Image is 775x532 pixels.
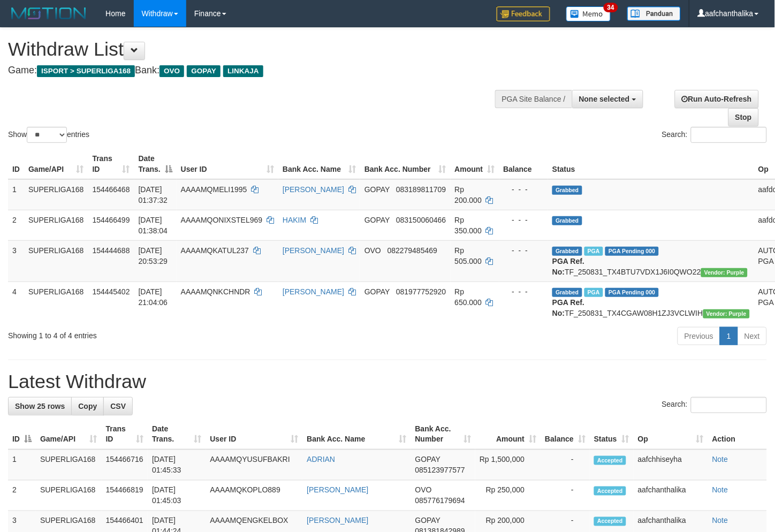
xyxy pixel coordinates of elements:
[712,486,728,495] a: Note
[8,481,36,511] td: 2
[634,450,708,481] td: aafchhiseyha
[548,282,754,323] td: TF_250831_TX4CGAW08H1ZJ3VCLWIH
[24,179,88,210] td: SUPERLIGA168
[139,287,168,307] span: [DATE] 21:04:06
[566,6,611,21] img: Button%20Memo.svg
[93,287,130,296] span: 154445402
[307,455,335,464] a: ADRIAN
[712,455,728,464] a: Note
[93,216,130,224] span: 154466499
[307,486,368,495] a: [PERSON_NAME]
[24,240,88,282] td: SUPERLIGA168
[604,3,618,12] span: 34
[504,184,544,195] div: - - -
[102,481,148,511] td: 154466819
[93,185,130,194] span: 154466468
[134,149,177,179] th: Date Trans.: activate to sort column descending
[36,419,102,450] th: Game/API: activate to sort column ascending
[8,397,72,415] a: Show 25 rows
[572,90,643,108] button: None selected
[634,419,708,450] th: Op: activate to sort column ascending
[475,450,541,481] td: Rp 1,500,000
[475,419,541,450] th: Amount: activate to sort column ascending
[497,6,550,21] img: Feedback.jpg
[206,481,303,511] td: AAAAMQKOPLO889
[627,6,681,21] img: panduan.png
[283,216,306,224] a: HAKIM
[206,450,303,481] td: AAAAMQYUSUFBAKRI
[71,397,104,415] a: Copy
[148,450,206,481] td: [DATE] 01:45:33
[181,246,249,255] span: AAAAMQKATUL237
[278,149,360,179] th: Bank Acc. Name: activate to sort column ascending
[8,5,89,21] img: MOTION_logo.png
[728,108,759,126] a: Stop
[552,216,582,225] span: Grabbed
[451,149,499,179] th: Amount: activate to sort column ascending
[701,268,748,277] span: Vendor URL: https://trx4.1velocity.biz
[139,185,168,204] span: [DATE] 01:37:32
[181,185,247,194] span: AAAAMQMELI1995
[8,419,36,450] th: ID: activate to sort column descending
[8,326,315,341] div: Showing 1 to 4 of 4 entries
[8,149,24,179] th: ID
[302,419,411,450] th: Bank Acc. Name: activate to sort column ascending
[499,149,549,179] th: Balance
[548,149,754,179] th: Status
[691,397,767,413] input: Search:
[415,466,465,475] span: Copy 085123977577 to clipboard
[475,481,541,511] td: Rp 250,000
[541,481,590,511] td: -
[88,149,134,179] th: Trans ID: activate to sort column ascending
[396,185,446,194] span: Copy 083189811709 to clipboard
[541,450,590,481] td: -
[159,65,184,77] span: OVO
[415,455,440,464] span: GOPAY
[504,286,544,297] div: - - -
[396,287,446,296] span: Copy 081977752920 to clipboard
[148,419,206,450] th: Date Trans.: activate to sort column ascending
[364,185,390,194] span: GOPAY
[283,246,344,255] a: [PERSON_NAME]
[662,127,767,143] label: Search:
[455,287,482,307] span: Rp 650.000
[8,127,89,143] label: Show entries
[102,450,148,481] td: 154466716
[594,487,626,496] span: Accepted
[15,402,65,411] span: Show 25 rows
[36,450,102,481] td: SUPERLIGA168
[678,327,720,345] a: Previous
[187,65,221,77] span: GOPAY
[37,65,135,77] span: ISPORT > SUPERLIGA168
[387,246,437,255] span: Copy 082279485469 to clipboard
[415,486,432,495] span: OVO
[594,456,626,465] span: Accepted
[548,240,754,282] td: TF_250831_TX4BTU7VDX1J6I0QWO22
[594,517,626,526] span: Accepted
[206,419,303,450] th: User ID: activate to sort column ascending
[177,149,278,179] th: User ID: activate to sort column ascending
[504,245,544,256] div: - - -
[605,247,659,256] span: PGA Pending
[552,298,584,317] b: PGA Ref. No:
[634,481,708,511] td: aafchanthalika
[223,65,263,77] span: LINKAJA
[8,371,767,392] h1: Latest Withdraw
[148,481,206,511] td: [DATE] 01:45:03
[24,149,88,179] th: Game/API: activate to sort column ascending
[584,247,603,256] span: Marked by aafsoycanthlai
[590,419,634,450] th: Status: activate to sort column ascending
[283,287,344,296] a: [PERSON_NAME]
[181,287,250,296] span: AAAAMQNKCHNDR
[24,210,88,240] td: SUPERLIGA168
[455,216,482,235] span: Rp 350.000
[8,179,24,210] td: 1
[495,90,572,108] div: PGA Site Balance /
[78,402,97,411] span: Copy
[579,95,630,103] span: None selected
[36,481,102,511] td: SUPERLIGA168
[364,287,390,296] span: GOPAY
[110,402,126,411] span: CSV
[712,516,728,525] a: Note
[552,186,582,195] span: Grabbed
